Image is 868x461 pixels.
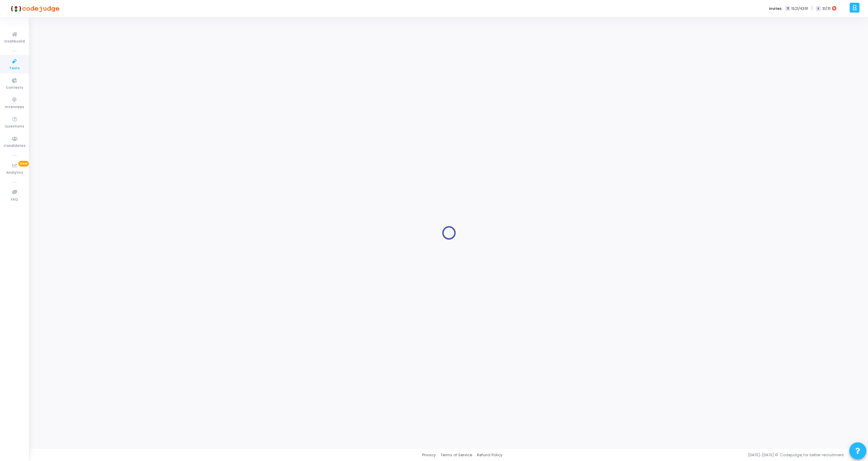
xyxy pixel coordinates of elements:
[5,104,24,110] span: Interviews
[9,2,60,15] img: logo
[791,6,808,12] span: 1521/4391
[785,6,790,11] span: T
[822,6,831,12] span: 31/31
[6,85,23,91] span: Contests
[422,452,436,458] a: Privacy
[769,6,783,12] label: Invites:
[4,39,25,45] span: Dashboard
[502,452,859,458] div: [DATE]-[DATE] © Codejudge, for better recruitment.
[816,6,820,11] span: I
[18,161,29,167] span: New
[5,124,24,130] span: Questions
[11,197,18,203] span: FAQ
[9,66,20,71] span: Tests
[6,170,23,176] span: Analytics
[812,5,813,12] span: |
[440,452,472,458] a: Terms of Service
[477,452,502,458] a: Refund Policy
[4,143,26,149] span: Candidates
